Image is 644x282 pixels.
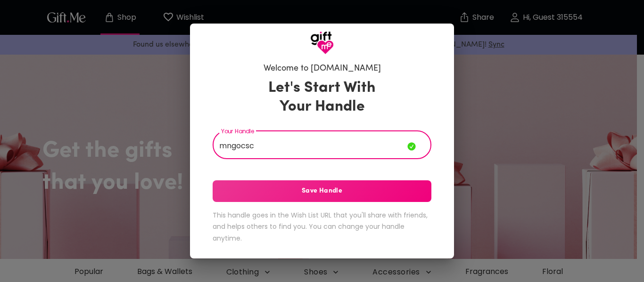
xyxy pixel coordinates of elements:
h6: This handle goes in the Wish List URL that you'll share with friends, and helps others to find yo... [213,209,431,244]
span: Save Handle [213,186,431,196]
h3: Let's Start With Your Handle [256,79,388,116]
h6: Welcome to [DOMAIN_NAME] [264,63,381,74]
input: Your Handle [213,133,407,159]
img: GiftMe Logo [310,31,334,55]
button: Save Handle [213,180,431,202]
